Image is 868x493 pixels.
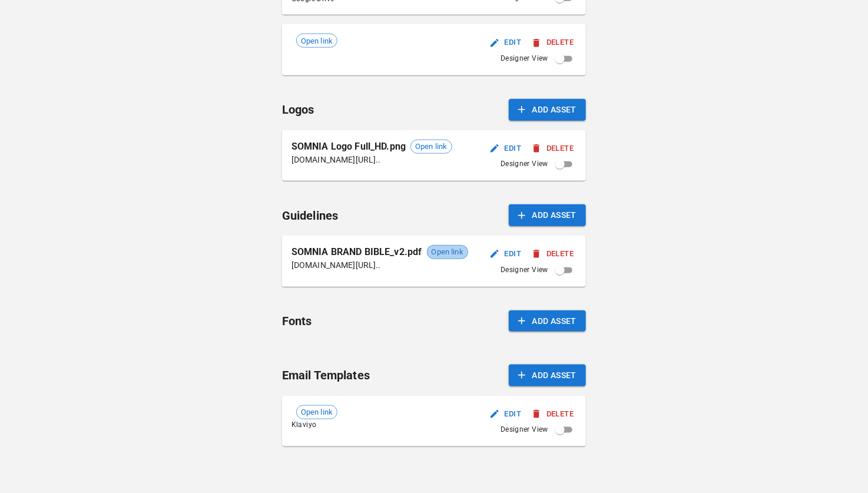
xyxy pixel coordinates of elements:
[529,245,577,263] button: Delete
[282,206,339,225] h6: Guidelines
[427,245,468,259] div: Open link
[411,141,451,153] span: Open link
[410,140,452,154] div: Open link
[291,140,406,154] p: SOMNIA Logo Full_HD.png
[291,259,468,271] p: [DOMAIN_NAME][URL]..
[487,140,525,158] button: Edit
[529,34,577,52] button: Delete
[501,158,548,170] span: Designer View
[487,245,525,263] button: Edit
[297,406,337,418] span: Open link
[296,34,337,48] div: Open link
[509,204,587,226] button: Add Asset
[282,366,370,385] h6: Email Templates
[487,405,525,423] button: Edit
[501,53,548,65] span: Designer View
[291,245,422,259] p: SOMNIA BRAND BIBLE_v2.pdf
[296,405,337,419] div: Open link
[282,312,312,330] h6: Fonts
[529,405,577,423] button: Delete
[487,34,525,52] button: Edit
[428,246,468,258] span: Open link
[291,154,452,166] p: [DOMAIN_NAME][URL]..
[282,100,314,119] h6: Logos
[501,264,548,276] span: Designer View
[509,365,587,386] button: Add Asset
[501,424,548,436] span: Designer View
[509,99,587,121] button: Add Asset
[297,35,337,47] span: Open link
[529,140,577,158] button: Delete
[291,419,337,431] span: Klaviyo
[509,310,587,332] button: Add Asset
